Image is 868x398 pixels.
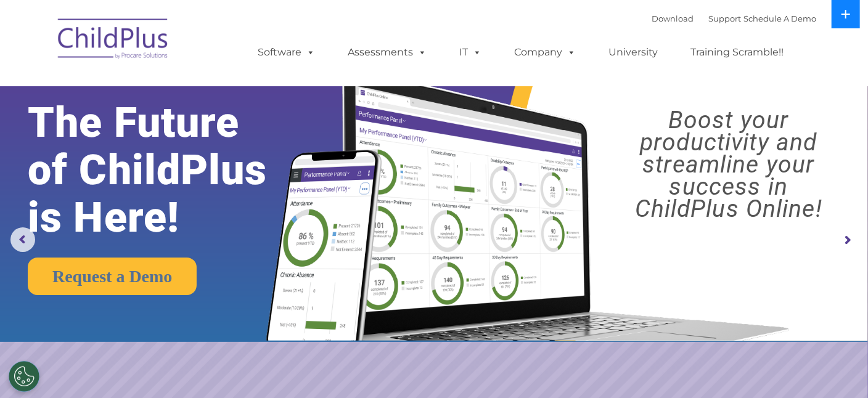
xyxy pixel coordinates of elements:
a: IT [447,40,494,65]
a: Request a Demo [28,258,197,295]
span: Phone number [171,132,224,141]
a: Schedule A Demo [743,14,816,23]
rs-layer: The Future of ChildPlus is Here! [28,99,305,242]
a: Support [708,14,741,23]
a: Assessments [335,40,439,65]
font: | [652,14,816,23]
img: ChildPlus by Procare Solutions [52,10,175,71]
a: University [596,40,670,65]
a: Download [652,14,694,23]
rs-layer: Boost your productivity and streamline your success in ChildPlus Online! [600,109,858,220]
button: Cookies Settings [9,361,39,392]
a: Training Scramble!! [678,40,796,65]
a: Software [245,40,327,65]
a: Company [502,40,588,65]
span: Last name [171,81,209,91]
